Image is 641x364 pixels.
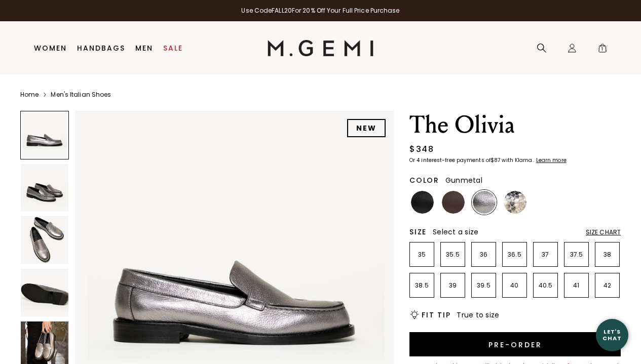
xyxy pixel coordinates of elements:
p: 39.5 [472,281,496,290]
strong: FALL20 [272,6,292,15]
klarna-placement-style-cta: Learn more [536,156,567,164]
img: Gunmetal [473,191,496,214]
a: Home [20,91,39,99]
img: The Olivia [21,164,68,212]
img: M.Gemi [268,40,373,56]
div: Let's Chat [596,329,628,341]
p: 38.5 [410,281,434,290]
p: 38 [595,251,619,259]
img: Black [411,191,434,214]
h2: Size [409,228,427,236]
p: 40.5 [534,281,557,290]
klarna-placement-style-body: Or 4 interest-free payments of [409,156,491,164]
p: 39 [441,281,465,290]
h1: The Olivia [409,111,621,139]
klarna-placement-style-body: with Klarna [502,156,535,164]
div: NEW [347,119,386,137]
a: Sale [163,44,183,52]
h2: Color [409,176,439,184]
a: Handbags [77,44,125,52]
a: Learn more [535,157,567,164]
p: 37.5 [564,251,588,259]
img: Chocolate [442,191,465,214]
p: 42 [595,281,619,290]
span: Select a size [433,227,478,237]
p: 37 [534,251,557,259]
a: Women [34,44,67,52]
img: Black and White [504,191,526,214]
p: 41 [564,281,588,290]
p: 35 [410,251,434,259]
p: 40 [503,281,526,290]
div: Size Chart [586,228,621,236]
p: 36.5 [503,251,526,259]
h2: Fit Tip [422,311,450,319]
a: Men [135,44,153,52]
span: Gunmetal [445,175,482,185]
img: The Olivia [21,269,68,316]
p: 35.5 [441,251,465,259]
button: Pre-order [409,332,621,356]
p: 36 [472,251,496,259]
div: $348 [409,143,434,155]
img: The Olivia [21,216,68,264]
klarna-placement-style-amount: $87 [491,156,500,164]
span: 1 [597,45,608,55]
a: Men's Italian Shoes [51,91,111,99]
span: True to size [457,310,499,320]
